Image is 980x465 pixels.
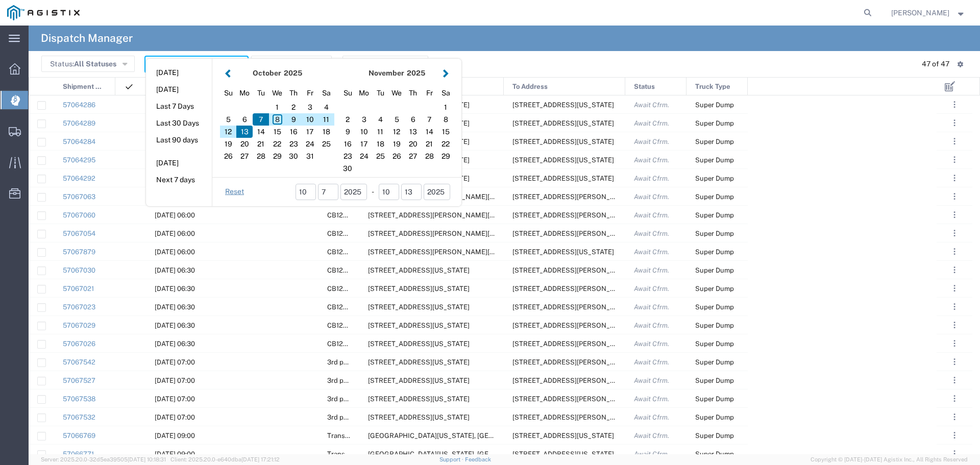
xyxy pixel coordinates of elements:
span: 201 Hydril Rd, Avenal, California, 93204, United States [512,156,614,164]
span: Await Cfrm. [634,230,669,237]
div: 4 [318,101,334,113]
div: 23 [285,138,302,150]
a: 57064286 [63,101,95,109]
div: 21 [421,138,437,150]
span: Await Cfrm. [634,193,669,201]
span: 10/09/2025, 06:30 [155,340,195,348]
div: Monday [356,85,372,101]
span: . . . [953,209,955,221]
span: 4200 Cincinatti Ave, Rocklin, California, 95765, United States [368,413,470,421]
a: 57064284 [63,138,95,145]
input: yyyy [424,184,450,200]
span: 308 W Alluvial Ave, Clovis, California, 93611, United States [512,432,614,439]
span: . . . [953,374,955,386]
span: 201 Hydril Rd, Avenal, California, 93204, United States [512,138,614,145]
button: ... [947,134,962,149]
span: 4787 Miners Cove Circle, Loomis, California, United States [512,377,669,384]
div: 10 [356,126,372,138]
span: Await Cfrm. [634,303,669,311]
div: 29 [437,150,454,162]
a: 57067527 [63,377,95,384]
div: 8 [437,113,454,126]
span: 4200 Cincinatti Ave, Rocklin, California, 95765, United States [368,358,470,366]
input: mm [379,184,399,200]
div: 31 [302,150,318,162]
span: 10/09/2025, 09:00 [155,432,195,439]
div: 24 [356,150,372,162]
a: 57067023 [63,303,95,311]
button: ... [947,208,962,222]
span: Await Cfrm. [634,248,669,256]
span: 3rd party giveaway [327,413,386,421]
span: 18703 Cambridge Rd, Anderson, California, 96007, United States [512,303,669,311]
span: Super Dump [695,138,734,145]
a: 57064292 [63,175,95,182]
div: 5 [220,113,236,126]
span: Super Dump [695,101,734,109]
span: . . . [953,264,955,276]
button: ... [947,281,962,296]
div: Wednesday [388,85,405,101]
a: 57067879 [63,248,95,256]
span: Await Cfrm. [634,395,669,403]
span: Await Cfrm. [634,432,669,439]
span: Super Dump [695,340,734,348]
button: ... [947,171,962,185]
span: . . . [953,99,955,111]
button: [DATE] [146,155,212,171]
div: 27 [236,150,253,162]
div: 22 [437,138,454,150]
div: 30 [285,150,302,162]
span: 1050 North Court St, Redding, California, 96001, United States [368,303,470,311]
div: 26 [220,150,236,162]
div: 2 [339,113,356,126]
div: 1 [269,101,285,113]
span: Super Dump [695,395,734,403]
span: . . . [953,319,955,331]
span: Super Dump [695,119,734,127]
input: yyyy [340,184,367,200]
div: 16 [285,126,302,138]
span: Super Dump [695,377,734,384]
button: ... [947,318,962,332]
span: Super Dump [695,322,734,329]
div: Tuesday [372,85,388,101]
button: Next 7 days [146,172,212,188]
strong: October [253,69,281,77]
span: All Statuses [74,60,116,68]
button: Last 30 Days [146,115,212,131]
span: 4787 Miners Cove Circle, Loomis, California, United States [512,358,669,366]
span: [DATE] 17:21:12 [241,456,280,462]
span: . . . [953,393,955,405]
span: CB120405 [327,340,359,348]
span: . . . [953,154,955,166]
div: 15 [269,126,285,138]
span: Await Cfrm. [634,377,669,384]
a: 57067030 [63,266,95,274]
div: 14 [253,126,269,138]
div: 9 [285,113,302,126]
div: 21 [253,138,269,150]
span: . . . [953,356,955,368]
div: Wednesday [269,85,285,101]
span: 4787 Miners Cove Circle, Loomis, California, United States [512,413,669,421]
img: logo [7,5,80,20]
div: 25 [318,138,334,150]
div: 12 [220,126,236,138]
div: 27 [405,150,421,162]
div: Friday [302,85,318,101]
span: 2025 [407,69,425,77]
span: Await Cfrm. [634,101,669,109]
div: 17 [302,126,318,138]
span: Super Dump [695,156,734,164]
div: 29 [269,150,285,162]
a: 57067054 [63,230,95,237]
span: To Address [512,78,548,96]
div: 25 [372,150,388,162]
span: . . . [953,117,955,129]
span: 18703 Cambridge Rd, Anderson, California, 96007, United States [512,285,669,292]
span: Server: 2025.20.0-32d5ea39505 [41,456,166,462]
div: 6 [405,113,421,126]
div: 14 [421,126,437,138]
div: 20 [405,138,421,150]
